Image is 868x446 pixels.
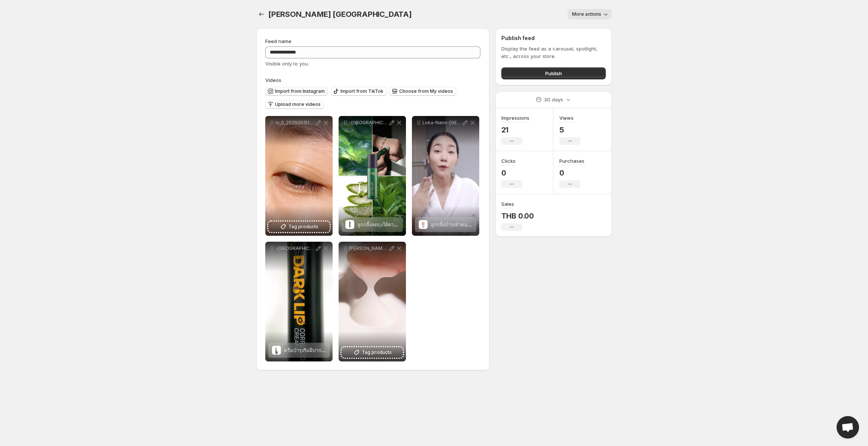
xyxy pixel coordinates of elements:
[339,242,406,361] div: [PERSON_NAME]-[GEOGRAPHIC_DATA]-image-01Tag products
[422,120,461,126] p: Loka-Nano-[GEOGRAPHIC_DATA]-[GEOGRAPHIC_DATA]-01
[276,120,315,126] p: lv_0_20250515183655
[837,416,859,439] div: Open chat
[339,116,406,236] div: -[GEOGRAPHIC_DATA]-[GEOGRAPHIC_DATA]-03ลูกกลิ้งลดถุงใต้ตา Abera – ลดถุงใต้ตาและรอยคล้ำรอบดวงตาลูก...
[559,114,574,122] h3: Views
[362,349,392,356] span: Tag products
[349,120,388,126] p: -[GEOGRAPHIC_DATA]-[GEOGRAPHIC_DATA]-03
[501,211,534,220] p: THB 0.00
[284,347,406,353] span: ครีมบำรุงริมฝีปากชมพู Abera – ลดความคล้ำของริมฝีปาก
[342,347,403,358] button: Tag products
[545,70,562,77] span: Publish
[357,222,509,227] span: ลูกกลิ้งลดถุงใต้ตา [PERSON_NAME] – ลดถุงใต้ตาและรอยคล้ำรอบดวงตา
[340,88,383,94] span: Import from TikTok
[265,242,333,361] div: -[GEOGRAPHIC_DATA]-[GEOGRAPHIC_DATA]-02ครีมบำรุงริมฝีปากชมพู Abera – ลดความคล้ำของริมฝีปากครีมบำร...
[568,9,612,19] button: More actions
[265,100,324,109] button: Upload more videos
[331,87,386,96] button: Import from TikTok
[419,220,428,229] img: ลูกกลิ้งบำรุงลำคอ Loka Nano Abera
[544,96,563,103] p: 30 days
[268,222,330,232] button: Tag products
[389,87,456,96] button: Choose from My videos
[265,77,281,83] span: Videos
[501,125,529,134] p: 21
[559,168,584,177] p: 0
[501,114,529,122] h3: Impressions
[275,101,321,107] span: Upload more videos
[349,245,388,251] p: [PERSON_NAME]-[GEOGRAPHIC_DATA]-image-01
[559,157,584,165] h3: Purchases
[501,168,522,177] p: 0
[288,223,318,230] span: Tag products
[265,116,333,236] div: lv_0_20250515183655Tag products
[431,222,510,227] span: ลูกกลิ้งบำรุงลำคอ Loka Nano Abera
[399,88,453,94] span: Choose from My videos
[272,346,281,355] img: ครีมบำรุงริมฝีปากชมพู Abera – ลดความคล้ำของริมฝีปาก
[265,61,309,67] span: Visible only to you.
[345,220,354,229] img: ลูกกลิ้งลดถุงใต้ตา Abera – ลดถุงใต้ตาและรอยคล้ำรอบดวงตา
[276,245,315,251] p: -[GEOGRAPHIC_DATA]-[GEOGRAPHIC_DATA]-02
[501,67,606,79] button: Publish
[265,38,291,44] span: Feed name
[559,125,580,134] p: 5
[412,116,479,236] div: Loka-Nano-[GEOGRAPHIC_DATA]-[GEOGRAPHIC_DATA]-01ลูกกลิ้งบำรุงลำคอ Loka Nano Aberaลูกกลิ้งบำรุงลำค...
[265,87,328,96] button: Import from Instagram
[501,157,516,165] h3: Clicks
[268,10,412,19] span: [PERSON_NAME] [GEOGRAPHIC_DATA]
[501,34,606,42] h2: Publish feed
[275,88,325,94] span: Import from Instagram
[256,9,267,19] button: Settings
[501,45,606,60] p: Display the feed as a carousel, spotlight, etc., across your store.
[501,200,514,208] h3: Sales
[572,11,601,17] span: More actions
